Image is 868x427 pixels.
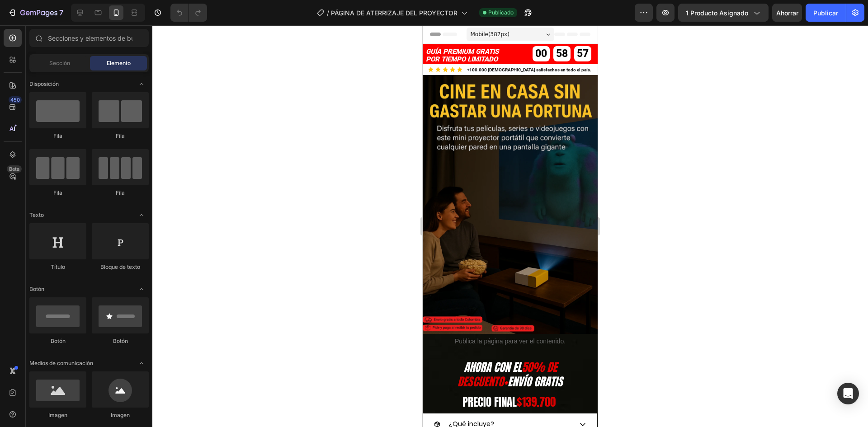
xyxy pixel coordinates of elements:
font: Publicado [488,9,514,16]
font: Botón [29,286,44,292]
input: Secciones y elementos de búsqueda [29,29,149,47]
button: Ahorrar [772,4,802,22]
font: / [327,9,329,17]
font: 450 [10,97,20,103]
font: Botón [51,338,66,344]
font: ¿Qué incluye? [26,394,71,403]
font: Elemento [107,60,131,66]
button: Publicar [806,4,846,22]
font: Sección [49,60,70,66]
iframe: Área de diseño [423,25,598,427]
font: Botón [113,338,128,344]
font: Bloque de texto [100,263,140,270]
font: Medios de comunicación [29,360,93,366]
span: Abrir con palanca [134,356,149,371]
button: 7 [4,4,67,22]
font: Imagen [48,412,67,418]
font: 1 producto asignado [686,9,748,17]
div: Deshacer/Rehacer [170,4,207,22]
font: Fila [53,132,62,139]
font: Beta [9,166,19,172]
div: Abrir Intercom Messenger [837,383,859,404]
font: Publicar [813,9,838,17]
font: Ahorrar [776,9,798,17]
font: Imagen [111,412,130,418]
font: 7 [59,8,63,17]
span: Abrir con palanca [134,282,149,296]
span: Abrir con palanca [134,77,149,91]
font: Fila [53,189,62,196]
font: Fila [116,189,125,196]
font: Texto [29,211,44,218]
font: PÁGINA DE ATERRIZAJE DEL PROYECTOR [331,9,458,17]
span: Abrir con palanca [134,208,149,222]
font: Fila [116,132,125,139]
font: Disposición [29,80,59,87]
font: Título [51,263,65,270]
button: 1 producto asignado [678,4,769,22]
